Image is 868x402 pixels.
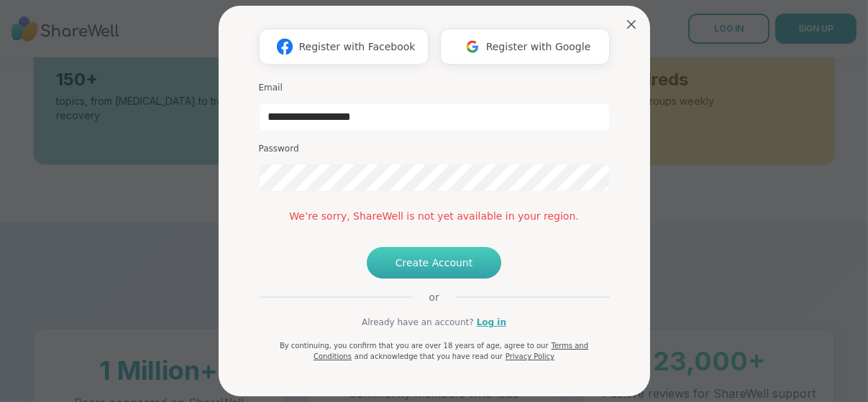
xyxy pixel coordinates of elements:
[396,256,473,270] span: Create Account
[506,352,554,360] a: Privacy Policy
[367,247,502,279] button: Create Account
[259,29,429,65] button: Register with Facebook
[298,39,415,55] span: Register with Facebook
[259,209,610,224] div: We’re sorry, ShareWell is not yet available in your region.
[355,352,503,360] span: and acknowledge that you have read our
[411,290,456,304] span: or
[459,33,486,60] img: ShareWell Logomark
[280,342,549,350] span: By continuing, you confirm that you are over 18 years of age, agree to our
[259,143,610,155] h3: Password
[362,316,474,329] span: Already have an account?
[271,33,298,60] img: ShareWell Logomark
[486,39,591,55] span: Register with Google
[440,29,610,65] button: Register with Google
[259,82,610,94] h3: Email
[477,316,506,329] a: Log in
